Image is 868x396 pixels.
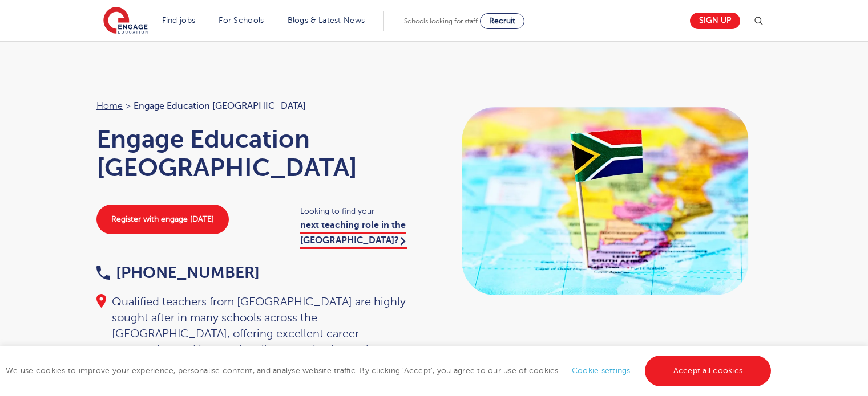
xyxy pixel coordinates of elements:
a: For Schools [219,16,264,25]
span: We use cookies to improve your experience, personalise content, and analyse website traffic. By c... [6,366,774,375]
a: Accept all cookies [645,356,772,386]
a: Find jobs [162,16,196,25]
h1: Engage Education [GEOGRAPHIC_DATA] [96,125,423,182]
a: Recruit [480,13,524,29]
span: Schools looking for staff [404,17,478,25]
span: Engage Education [GEOGRAPHIC_DATA] [134,99,306,113]
span: > [126,101,131,111]
a: Sign up [690,13,740,29]
a: Home [96,101,123,111]
span: Looking to find your [300,205,423,218]
a: next teaching role in the [GEOGRAPHIC_DATA]? [300,220,407,248]
a: Register with engage [DATE] [96,205,229,234]
a: [PHONE_NUMBER] [96,264,260,281]
a: Blogs & Latest News [288,16,365,25]
div: Qualified teachers from [GEOGRAPHIC_DATA] are highly sought after in many schools across the [GEO... [96,294,423,358]
a: Cookie settings [572,366,631,375]
nav: breadcrumb [96,99,423,113]
img: Engage Education [103,7,148,35]
span: Recruit [489,17,515,25]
